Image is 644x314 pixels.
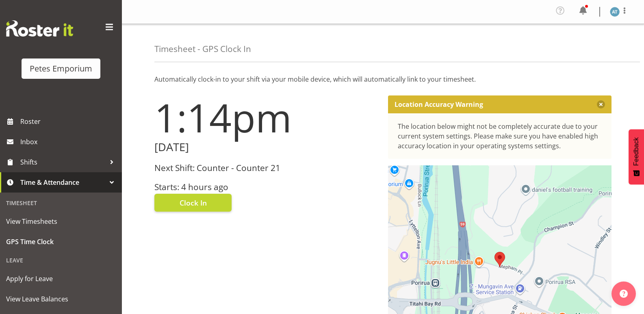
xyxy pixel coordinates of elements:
span: View Timesheets [6,215,116,227]
div: The location below might not be completely accurate due to your current system settings. Please m... [398,121,602,151]
span: Inbox [20,136,118,148]
span: View Leave Balances [6,293,116,305]
span: Roster [20,115,118,128]
h3: Next Shift: Counter - Counter 21 [154,163,378,173]
span: Apply for Leave [6,273,116,285]
h3: Starts: 4 hours ago [154,182,378,192]
div: Petes Emporium [30,63,92,75]
div: Timesheet [2,195,120,211]
img: help-xxl-2.png [620,290,628,298]
h1: 1:14pm [154,95,378,139]
h2: [DATE] [154,141,378,154]
a: GPS Time Clock [2,232,120,252]
img: alex-micheal-taniwha5364.jpg [610,7,620,17]
span: GPS Time Clock [6,236,116,248]
a: View Leave Balances [2,289,120,309]
span: Time & Attendance [20,176,106,188]
img: Rosterit website logo [6,20,73,37]
span: Clock In [180,197,207,208]
h4: Timesheet - GPS Clock In [154,44,251,54]
button: Feedback - Show survey [629,129,644,184]
button: Clock In [154,194,232,212]
div: Leave [2,252,120,269]
span: Feedback [633,137,640,166]
a: View Timesheets [2,211,120,232]
p: Location Accuracy Warning [395,100,483,108]
button: Close message [597,100,605,108]
a: Apply for Leave [2,269,120,289]
p: Automatically clock-in to your shift via your mobile device, which will automatically link to you... [154,74,611,84]
span: Shifts [20,156,106,168]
